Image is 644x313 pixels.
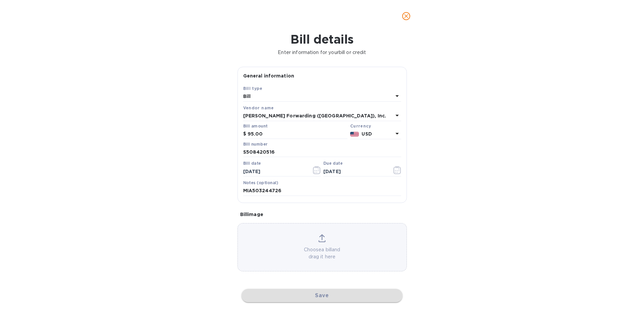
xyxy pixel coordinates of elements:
[240,211,404,218] p: Bill image
[323,166,387,176] input: Due date
[323,162,342,166] label: Due date
[243,166,307,176] input: Select date
[243,94,251,99] b: Bill
[243,105,274,110] b: Vendor name
[243,129,248,139] div: $
[362,131,372,137] b: USD
[243,181,278,185] label: Notes (optional)
[243,186,401,196] input: Enter notes
[243,142,267,146] label: Bill number
[5,49,639,56] p: Enter information for your bill or credit
[243,113,386,118] b: [PERSON_NAME] Forwarding ([GEOGRAPHIC_DATA]), Inc.
[243,147,401,157] input: Enter bill number
[350,132,359,137] img: USD
[243,73,294,79] b: General information
[238,246,407,260] p: Choose a bill and drag it here
[243,86,263,91] b: Bill type
[5,32,639,46] h1: Bill details
[243,162,261,166] label: Bill date
[248,129,347,139] input: $ Enter bill amount
[398,8,414,24] button: close
[350,123,371,128] b: Currency
[243,124,267,128] label: Bill amount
